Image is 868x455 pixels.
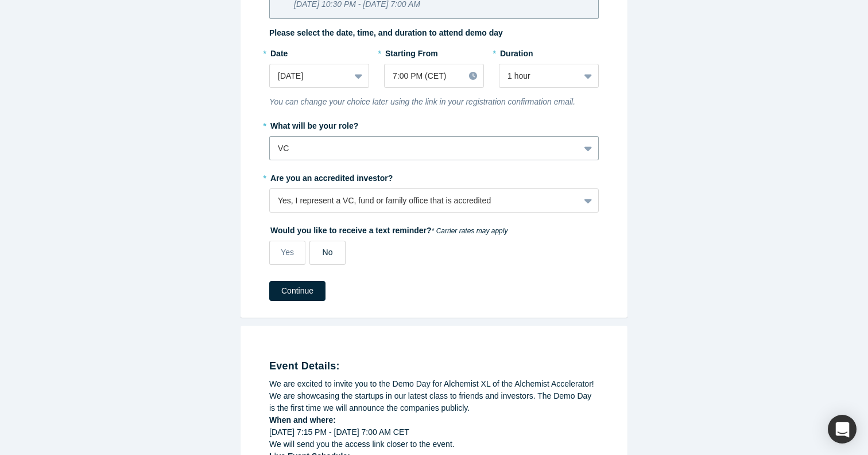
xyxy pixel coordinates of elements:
span: No [323,248,333,257]
em: * Carrier rates may apply [432,227,508,235]
label: Please select the date, time, and duration to attend demo day [269,27,503,39]
label: Starting From [384,44,438,60]
label: Are you an accredited investor? [269,168,599,184]
div: We are excited to invite you to the Demo Day for Alchemist XL of the Alchemist Accelerator! [269,378,599,390]
div: We will send you the access link closer to the event. [269,438,599,450]
i: You can change your choice later using the link in your registration confirmation email. [269,97,575,106]
label: Would you like to receive a text reminder? [269,221,599,237]
label: Date [269,44,369,60]
button: Continue [269,281,325,301]
strong: Event Details: [269,360,340,372]
div: [DATE] 7:15 PM - [DATE] 7:00 AM CET [269,426,599,438]
span: Yes [281,248,294,257]
div: Yes, I represent a VC, fund or family office that is accredited [278,195,571,207]
strong: When and where: [269,415,336,425]
div: We are showcasing the startups in our latest class to friends and investors. The Demo Day is the ... [269,390,599,414]
label: Duration [499,44,599,60]
label: What will be your role? [269,116,599,132]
